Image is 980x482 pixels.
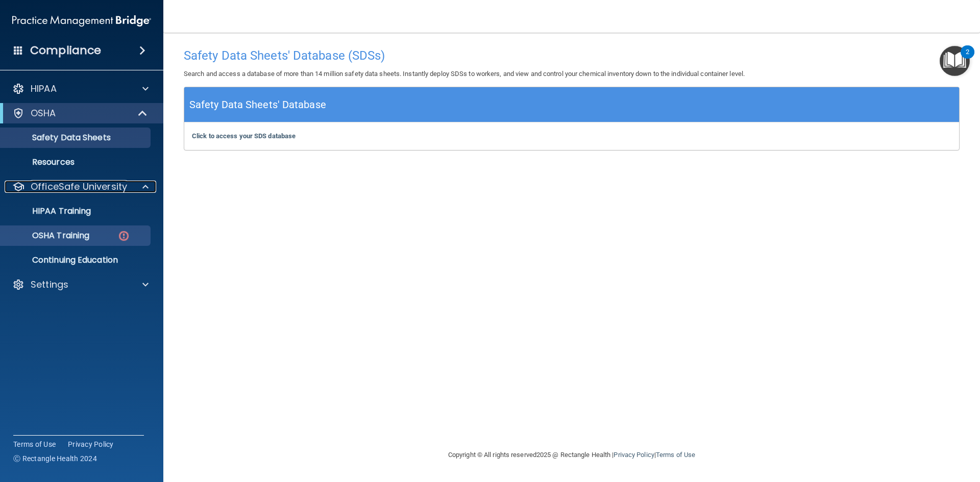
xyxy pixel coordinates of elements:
[940,46,970,76] button: Open Resource Center, 2 new notifications
[31,107,56,119] p: OSHA
[12,83,149,95] a: HIPAA
[12,278,149,291] a: Settings
[7,206,91,216] p: HIPAA Training
[184,68,960,80] p: Search and access a database of more than 14 million safety data sheets. Instantly deploy SDSs to...
[7,133,146,143] p: Safety Data Sheets
[385,439,758,471] div: Copyright © All rights reserved 2025 @ Rectangle Health | |
[189,96,326,114] h5: Safety Data Sheets' Database
[12,107,148,119] a: OSHA
[966,52,969,65] div: 2
[614,451,654,459] a: Privacy Policy
[31,278,68,291] p: Settings
[13,453,97,464] span: Ⓒ Rectangle Health 2024
[7,231,89,241] p: OSHA Training
[803,410,968,450] iframe: Drift Widget Chat Controller
[68,439,114,449] a: Privacy Policy
[31,83,57,95] p: HIPAA
[184,49,960,62] h4: Safety Data Sheets' Database (SDSs)
[192,132,296,140] a: Click to access your SDS database
[12,11,151,31] img: PMB logo
[13,439,56,449] a: Terms of Use
[30,43,101,58] h4: Compliance
[117,230,130,242] img: danger-circle.6113f641.png
[656,451,695,459] a: Terms of Use
[7,255,146,265] p: Continuing Education
[12,181,149,193] a: OfficeSafe University
[31,181,127,193] p: OfficeSafe University
[7,157,146,167] p: Resources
